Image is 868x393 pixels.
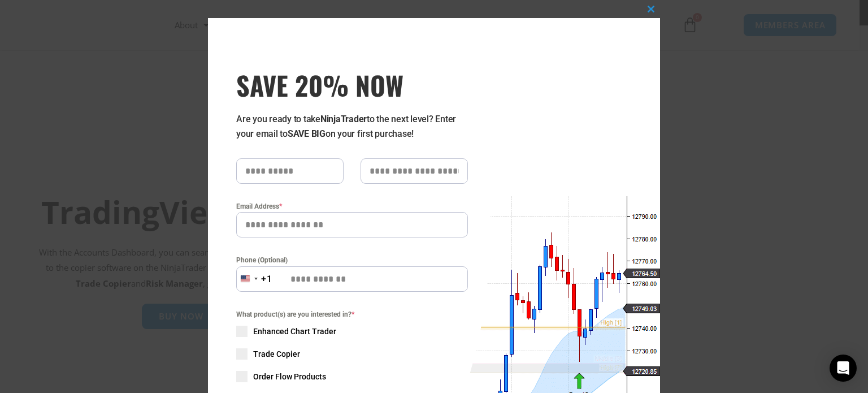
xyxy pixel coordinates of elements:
div: Open Intercom Messenger [830,355,857,382]
label: Trade Copier [236,348,468,360]
label: Phone (Optional) [236,254,468,266]
button: Selected country [236,266,272,292]
label: Order Flow Products [236,371,468,382]
h3: SAVE 20% NOW [236,69,468,101]
span: Trade Copier [253,348,300,360]
p: Are you ready to take to the next level? Enter your email to on your first purchase! [236,112,468,141]
label: Enhanced Chart Trader [236,326,468,337]
label: Email Address [236,201,468,212]
span: Order Flow Products [253,371,326,382]
div: +1 [261,272,272,287]
span: Enhanced Chart Trader [253,326,336,337]
span: What product(s) are you interested in? [236,309,468,320]
strong: SAVE BIG [288,128,325,139]
strong: NinjaTrader [320,114,367,124]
